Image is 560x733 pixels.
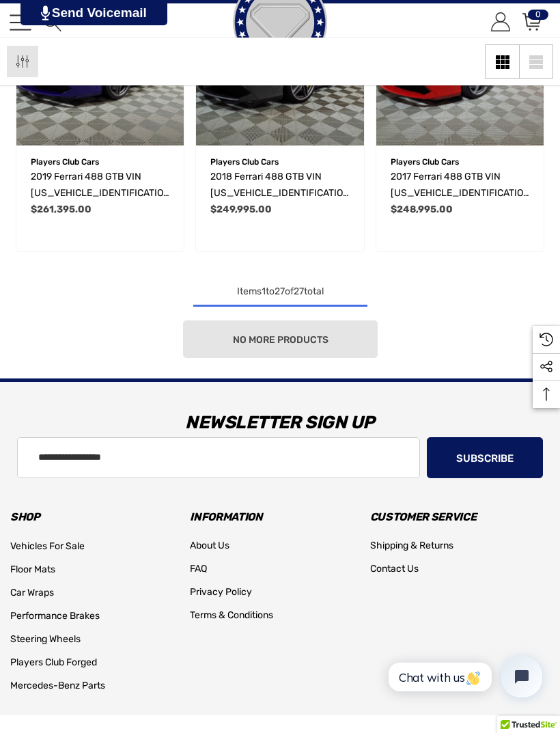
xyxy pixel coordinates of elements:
span: Floor Mats [10,564,55,575]
span: 27 [294,286,304,297]
h3: Information [190,508,369,527]
p: Players Club Cars [31,153,169,171]
a: Shipping & Returns [370,534,453,557]
a: Cart with 0 items [520,13,542,31]
nav: pagination [10,283,550,358]
a: Floor Mats [10,558,55,581]
svg: Recently Viewed [540,333,553,346]
span: Toggle menu [10,21,31,23]
a: List View [519,44,553,79]
a: Terms & Conditions [190,604,273,627]
svg: Top [533,387,560,401]
a: Contact Us [370,557,419,581]
a: Car Wraps [10,581,54,605]
p: Players Club Cars [210,153,349,171]
span: Players Club Forged [10,656,97,668]
a: 2017 Ferrari 488 GTB VIN ZFF79ALA0H0226986,$248,995.00 [391,169,529,202]
h3: Shop [10,508,190,527]
span: Terms & Conditions [190,609,273,621]
span: 1 [262,286,266,297]
svg: Review Your Cart [522,12,542,31]
span: 2017 Ferrari 488 GTB VIN [US_VEHICLE_IDENTIFICATION_NUMBER] [391,171,523,215]
a: Players Club Forged [10,651,97,674]
a: Steering Wheels [10,628,81,651]
span: Performance Brakes [10,610,100,622]
span: 27 [275,286,285,297]
span: About Us [190,540,229,551]
a: Toggle menu [10,12,31,33]
span: FAQ [190,563,207,575]
span: Car Wraps [10,587,54,598]
svg: Account [491,12,510,31]
a: Performance Brakes [10,605,100,628]
a: Vehicles For Sale [10,535,85,558]
a: Mercedes-Benz Parts [10,674,105,697]
span: Shipping & Returns [370,540,453,551]
span: 2018 Ferrari 488 GTB VIN [US_VEHICLE_IDENTIFICATION_NUMBER] [210,171,343,215]
iframe: Tidio Chat [374,645,554,709]
div: Items to of total [10,283,550,300]
p: Players Club Cars [391,153,529,171]
span: Privacy Policy [190,586,252,598]
span: Vehicles For Sale [10,540,85,552]
button: Subscribe [427,437,543,478]
a: Privacy Policy [190,581,252,604]
a: FAQ [190,557,207,581]
span: Steering Wheels [10,633,81,645]
a: Sign in [489,13,510,31]
span: 2019 Ferrari 488 GTB VIN [US_VEHICLE_IDENTIFICATION_NUMBER] [31,171,163,215]
a: About Us [190,534,229,557]
span: Mercedes-Benz Parts [10,680,105,691]
a: Grid View [485,44,519,79]
a: 2018 Ferrari 488 GTB VIN ZFF79ALA3J0229063,$249,995.00 [210,169,349,202]
span: $248,995.00 [391,204,453,215]
a: 2019 Ferrari 488 GTB VIN ZFF79ALA9K0245995,$261,395.00 [31,169,169,202]
svg: Social Media [540,360,553,374]
img: PjwhLS0gR2VuZXJhdG9yOiBHcmF2aXQuaW8gLS0+PHN2ZyB4bWxucz0iaHR0cDovL3d3dy53My5vcmcvMjAwMC9zdmciIHhtb... [41,5,50,20]
span: Contact Us [370,563,419,575]
span: $249,995.00 [210,204,272,215]
h3: Newsletter Sign Up [10,402,550,443]
span: 0 [528,10,548,20]
h3: Customer Service [370,508,550,527]
span: $261,395.00 [31,204,92,215]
